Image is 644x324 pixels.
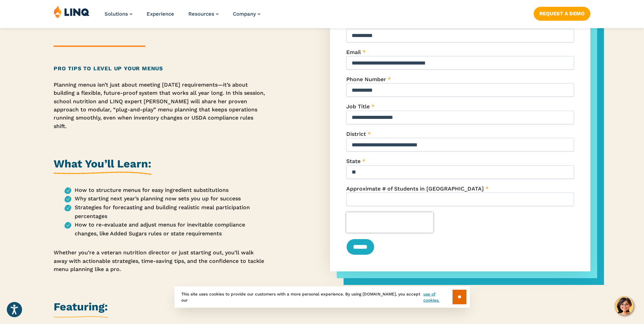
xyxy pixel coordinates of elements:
h2: Pro Tips to Level Up Your Menus [54,65,268,73]
span: Job Title [346,103,370,110]
a: use of cookies. [423,291,452,303]
span: District [346,131,366,137]
span: Resources [188,11,214,17]
iframe: reCAPTCHA [346,212,433,233]
li: How to re-evaluate and adjust menus for inevitable compliance changes, like Added Sugars rules or... [65,220,268,238]
a: Solutions [105,11,132,17]
span: Approximate # of Students in [GEOGRAPHIC_DATA] [346,185,484,192]
button: Hello, have a question? Let’s chat. [615,296,634,316]
a: Experience [147,11,174,17]
span: Solutions [105,11,128,17]
span: Email [346,49,361,55]
span: State [346,158,361,164]
a: Request a Demo [534,7,590,20]
nav: Primary Navigation [105,5,260,28]
a: Resources [188,11,219,17]
li: How to structure menus for easy ingredient substitutions [65,186,268,195]
li: Why starting next year’s planning now sets you up for success [65,194,268,203]
span: Phone Number [346,76,386,83]
span: Company [233,11,256,17]
nav: Button Navigation [534,5,590,20]
a: Company [233,11,260,17]
li: Strategies for forecasting and building realistic meal participation percentages [65,203,268,220]
div: This site uses cookies to provide our customers with a more personal experience. By using [DOMAIN... [174,286,470,308]
p: Planning menus isn’t just about meeting [DATE] requirements—it’s about building a flexible, futur... [54,81,268,130]
p: Whether you’re a veteran nutrition director or just starting out, you’ll walk away with actionabl... [54,249,268,273]
img: LINQ | K‑12 Software [54,5,90,18]
h2: What You’ll Learn: [54,156,151,175]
